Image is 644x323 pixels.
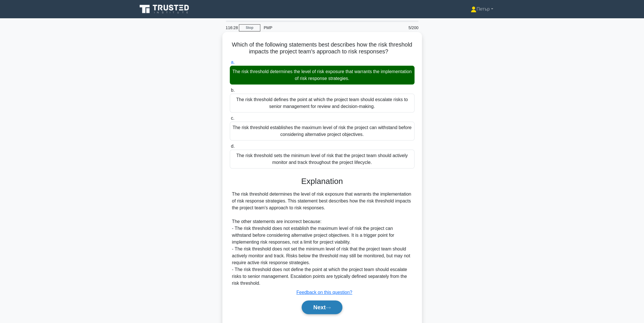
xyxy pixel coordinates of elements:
span: d. [231,144,235,149]
a: Feedback on this question? [296,290,352,295]
button: Next [302,300,342,314]
span: b. [231,88,235,93]
div: The risk threshold defines the point at which the project team should escalate risks to senior ma... [230,94,415,113]
div: 5/200 [389,22,422,33]
span: c. [231,116,234,121]
div: The risk threshold determines the level of risk exposure that warrants the implementation of risk... [230,66,415,85]
div: PMP [260,22,339,33]
a: Петър [457,3,507,15]
h5: Which of the following statements best describes how the risk threshold impacts the project team'... [229,41,415,55]
div: The risk threshold determines the level of risk exposure that warrants the implementation of risk... [232,191,412,287]
h3: Explanation [233,176,411,186]
span: a. [231,60,235,65]
a: Stop [239,24,260,31]
div: 116:28 [222,22,239,33]
div: The risk threshold sets the minimum level of risk that the project team should actively monitor a... [230,150,415,168]
div: The risk threshold establishes the maximum level of risk the project can withstand before conside... [230,122,415,141]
